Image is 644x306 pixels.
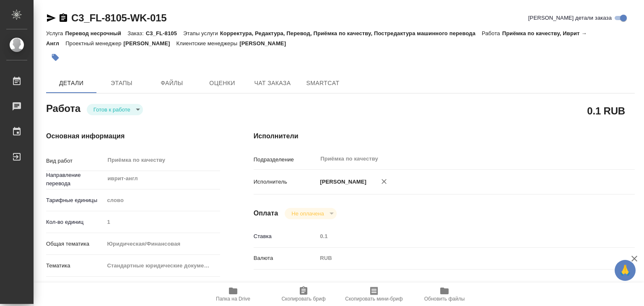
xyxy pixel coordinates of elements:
[46,218,104,226] p: Кол-во единиц
[104,193,220,207] div: слово
[252,78,293,88] span: Чат заказа
[51,78,91,88] span: Детали
[317,178,366,186] p: [PERSON_NAME]
[124,40,177,47] p: [PERSON_NAME]
[101,78,142,88] span: Этапы
[618,262,632,279] span: 🙏
[104,259,220,273] div: Стандартные юридические документы, договоры, уставы
[409,283,480,306] button: Обновить файлы
[254,178,317,186] p: Исполнитель
[254,131,635,141] h4: Исполнители
[254,232,317,241] p: Ставка
[46,131,220,141] h4: Основная информация
[254,208,278,218] h4: Оплата
[615,260,636,281] button: 🙏
[65,30,127,36] p: Перевод несрочный
[268,283,339,306] button: Скопировать бриф
[177,40,240,47] p: Клиентские менеджеры
[71,12,166,23] a: C3_FL-8105-WK-015
[528,14,612,22] span: [PERSON_NAME] детали заказа
[587,104,625,118] h2: 0.1 RUB
[254,254,317,262] p: Валюта
[198,283,268,306] button: Папка на Drive
[58,13,68,23] button: Скопировать ссылку
[317,230,603,242] input: Пустое поле
[202,78,242,88] span: Оценки
[289,210,326,217] button: Не оплачена
[46,30,65,36] p: Услуга
[375,172,393,191] button: Удалить исполнителя
[46,157,104,165] p: Вид работ
[46,240,104,248] p: Общая тематика
[285,208,336,219] div: Готов к работе
[424,296,465,302] span: Обновить файлы
[281,296,325,302] span: Скопировать бриф
[104,237,220,251] div: Юридическая/Финансовая
[65,40,123,47] p: Проектный менеджер
[339,283,409,306] button: Скопировать мини-бриф
[216,296,250,302] span: Папка на Drive
[46,48,65,67] button: Добавить тэг
[46,13,56,23] button: Скопировать ссылку для ЯМессенджера
[91,106,133,113] button: Готов к работе
[254,156,317,164] p: Подразделение
[183,30,220,36] p: Этапы услуги
[303,78,343,88] span: SmartCat
[46,171,104,188] p: Направление перевода
[239,40,292,47] p: [PERSON_NAME]
[127,30,145,36] p: Заказ:
[46,196,104,205] p: Тарифные единицы
[146,30,183,36] p: C3_FL-8105
[104,216,220,228] input: Пустое поле
[345,296,402,302] span: Скопировать мини-бриф
[220,30,482,36] p: Корректура, Редактура, Перевод, Приёмка по качеству, Постредактура машинного перевода
[152,78,192,88] span: Файлы
[317,251,603,265] div: RUB
[482,30,502,36] p: Работа
[46,262,104,270] p: Тематика
[87,104,143,115] div: Готов к работе
[46,100,80,115] h2: Работа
